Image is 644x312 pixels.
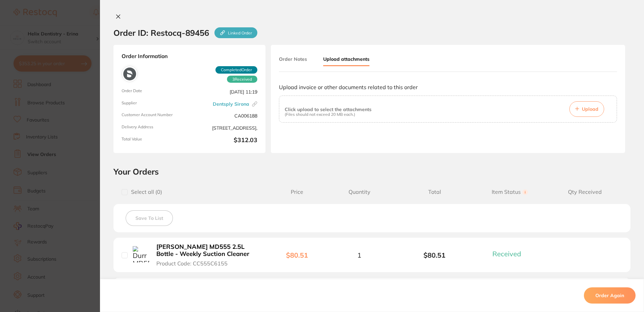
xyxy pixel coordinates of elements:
button: Order Again [584,287,636,304]
span: Upload [582,106,598,112]
span: Received [227,76,257,83]
p: (Files should not exceed 20 MB each.) [285,112,371,117]
p: Linked Order [228,30,252,35]
button: Upload attachments [323,53,369,66]
span: Total [397,189,472,195]
button: Save To List [126,210,173,226]
span: Delivery Address [122,125,187,131]
span: Order Date [122,88,187,95]
h2: Your Orders [113,166,630,177]
span: CA006188 [192,112,257,119]
p: Click upload to select the attachments [285,107,371,112]
span: Total Value [122,137,187,145]
span: 1 [357,251,361,259]
span: Quantity [322,189,397,195]
img: Dentsply Sirona [123,68,136,80]
button: Order Notes [279,53,307,65]
button: Received [490,250,529,258]
span: Completed Order [215,66,257,74]
span: Product Code: CC555C6155 [156,260,228,266]
span: [DATE] 11:19 [192,88,257,95]
img: Durr MD555 2.5L Bottle - Weekly Suction Cleaner [133,246,149,263]
button: Upload [569,101,604,117]
h2: Order ID: Restocq- 89456 [113,27,257,38]
span: Supplier [122,101,187,107]
b: $80.51 [286,251,308,259]
span: Customer Account Number [122,112,187,119]
span: Qty Received [547,189,622,195]
button: [PERSON_NAME] MD555 2.5L Bottle - Weekly Suction Cleaner Product Code: CC555C6155 [154,243,262,267]
b: $312.03 [192,137,257,145]
span: Received [492,250,521,258]
span: [STREET_ADDRESS], [192,125,257,131]
span: Select all ( 0 ) [128,189,162,195]
span: Price [272,189,322,195]
p: Upload invoice or other documents related to this order [279,84,617,90]
b: $80.51 [397,251,472,259]
a: Dentsply Sirona [213,101,249,107]
strong: Order Information [122,53,257,60]
span: Item Status [472,189,547,195]
b: [PERSON_NAME] MD555 2.5L Bottle - Weekly Suction Cleaner [156,243,260,257]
